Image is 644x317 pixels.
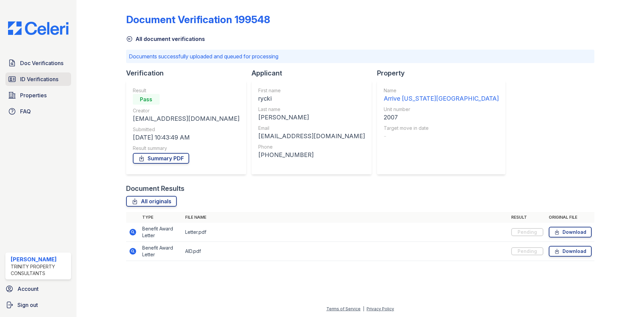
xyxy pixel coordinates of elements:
div: [PHONE_NUMBER] [258,150,365,160]
div: Name [384,87,499,94]
span: Sign out [17,301,38,309]
div: Phone [258,144,365,150]
a: Terms of Service [326,306,361,311]
div: Pass [133,94,160,105]
div: Submitted [133,126,239,133]
div: Property [377,68,511,78]
td: Benefit Award Letter [140,223,182,242]
div: | [363,306,364,311]
div: Verification [126,68,252,78]
span: Properties [20,91,47,99]
a: All originals [126,196,177,207]
a: Download [549,227,592,237]
td: Benefit Award Letter [140,242,182,261]
div: [PERSON_NAME] [11,255,68,263]
p: Documents successfully uploaded and queued for processing [129,52,592,60]
div: 2007 [384,113,499,122]
div: Arrive [US_STATE][GEOGRAPHIC_DATA] [384,94,499,103]
a: Account [3,282,74,296]
a: Doc Verifications [5,56,71,70]
div: Last name [258,106,365,113]
div: Document Results [126,184,184,193]
th: Type [140,212,182,223]
div: Result [133,87,239,94]
div: Trinity Property Consultants [11,263,68,277]
a: Sign out [3,298,74,312]
div: Unit number [384,106,499,113]
div: - [384,131,499,141]
a: ID Verifications [5,72,71,86]
th: Result [508,212,546,223]
span: Account [17,285,39,293]
div: [EMAIL_ADDRESS][DOMAIN_NAME] [258,131,365,141]
div: [PERSON_NAME] [258,113,365,122]
th: Original file [546,212,594,223]
div: Result summary [133,145,239,152]
div: [DATE] 10:43:49 AM [133,133,239,142]
div: Pending [511,228,543,236]
td: Letter.pdf [182,223,508,242]
div: Target move in date [384,125,499,131]
img: CE_Logo_Blue-a8612792a0a2168367f1c8372b55b34899dd931a85d93a1a3d3e32e68fde9ad4.png [3,21,74,35]
div: Email [258,125,365,131]
a: All document verifications [126,35,205,43]
div: First name [258,87,365,94]
a: Name Arrive [US_STATE][GEOGRAPHIC_DATA] [384,87,499,103]
th: File name [182,212,508,223]
td: AID.pdf [182,242,508,261]
div: rycki [258,94,365,103]
div: [EMAIL_ADDRESS][DOMAIN_NAME] [133,114,239,123]
div: Document Verification 199548 [126,13,270,25]
span: FAQ [20,107,31,115]
a: Privacy Policy [367,306,394,311]
div: Pending [511,247,543,255]
div: Applicant [252,68,377,78]
a: FAQ [5,105,71,118]
a: Download [549,246,592,257]
span: Doc Verifications [20,59,63,67]
a: Properties [5,89,71,102]
div: Creator [133,107,239,114]
a: Summary PDF [133,153,189,164]
span: ID Verifications [20,75,58,83]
